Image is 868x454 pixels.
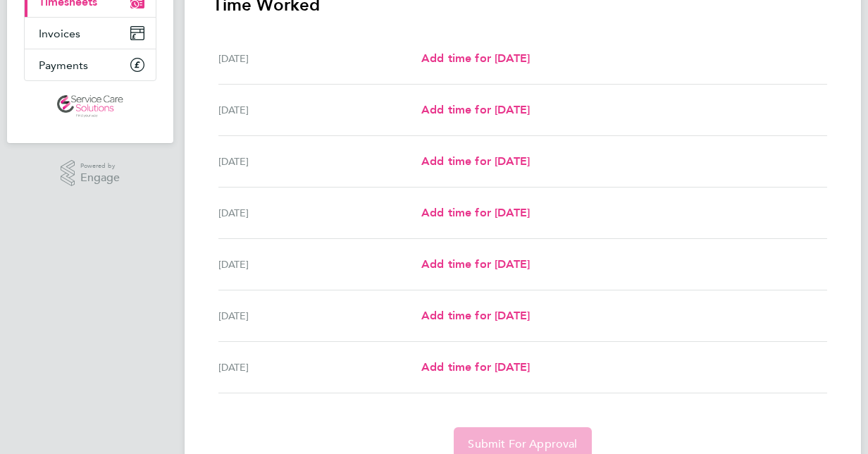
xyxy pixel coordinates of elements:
span: Add time for [DATE] [421,257,530,271]
div: [DATE] [218,307,421,324]
div: [DATE] [218,204,421,221]
img: servicecare-logo-retina.png [57,95,123,118]
div: [DATE] [218,50,421,67]
span: Add time for [DATE] [421,309,530,322]
a: Add time for [DATE] [421,50,530,67]
a: Add time for [DATE] [421,359,530,376]
span: Add time for [DATE] [421,206,530,219]
a: Go to home page [24,95,156,118]
div: [DATE] [218,102,421,118]
span: Powered by [80,160,120,172]
a: Powered byEngage [61,160,120,187]
span: Engage [80,172,120,184]
a: Add time for [DATE] [421,204,530,221]
a: Add time for [DATE] [421,256,530,273]
a: Add time for [DATE] [421,307,530,324]
div: [DATE] [218,256,421,273]
span: Add time for [DATE] [421,360,530,374]
div: [DATE] [218,359,421,376]
span: Add time for [DATE] [421,51,530,65]
span: Invoices [39,27,80,40]
span: Payments [39,59,88,72]
a: Invoices [25,18,156,49]
a: Add time for [DATE] [421,102,530,118]
a: Payments [25,49,156,80]
span: Add time for [DATE] [421,154,530,168]
div: [DATE] [218,153,421,170]
span: Add time for [DATE] [421,103,530,116]
a: Add time for [DATE] [421,153,530,170]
